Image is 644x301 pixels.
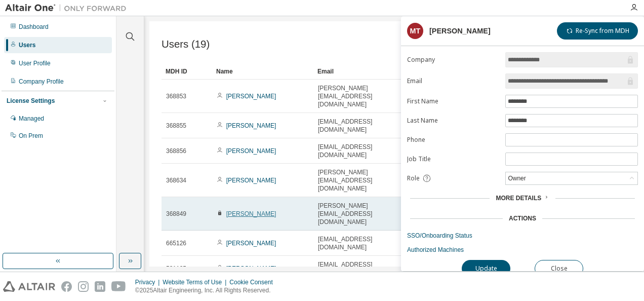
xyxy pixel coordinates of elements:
span: 368853 [166,92,186,100]
label: Phone [407,136,499,144]
span: [PERSON_NAME][EMAIL_ADDRESS][DOMAIN_NAME] [318,202,410,226]
div: On Prem [19,132,43,140]
img: instagram.svg [78,281,89,292]
label: Email [407,77,499,85]
span: 531135 [166,265,186,273]
a: [PERSON_NAME] [226,147,276,155]
span: Users (19) [162,39,210,50]
span: 368634 [166,176,186,184]
span: 665126 [166,239,186,247]
div: License Settings [7,97,55,105]
div: Website Terms of Use [163,278,229,286]
a: Authorized Machines [407,246,638,254]
a: SSO/Onboarding Status [407,232,638,240]
span: 368856 [166,147,186,155]
div: Cookie Consent [229,278,278,286]
a: [PERSON_NAME] [226,177,276,184]
a: [PERSON_NAME] [226,240,276,247]
span: [EMAIL_ADDRESS][DOMAIN_NAME] [318,260,410,277]
label: Job Title [407,155,499,163]
button: Close [535,260,583,277]
span: [EMAIL_ADDRESS][DOMAIN_NAME] [318,143,410,159]
div: User Profile [19,59,51,67]
div: Name [216,63,309,80]
div: Privacy [135,278,163,286]
button: Re-Sync from MDH [557,22,638,40]
div: Company Profile [19,78,64,86]
label: Last Name [407,117,499,125]
div: MT [407,23,423,39]
img: linkedin.svg [95,281,105,292]
span: [PERSON_NAME][EMAIL_ADDRESS][DOMAIN_NAME] [318,84,410,108]
div: Owner [506,172,637,184]
div: Managed [19,115,44,123]
img: altair_logo.svg [3,281,55,292]
label: Company [407,56,499,64]
button: Update [462,260,510,277]
div: Owner [506,173,527,184]
span: 368855 [166,122,186,130]
span: [EMAIL_ADDRESS][DOMAIN_NAME] [318,118,410,134]
span: 368849 [166,210,186,218]
p: © 2025 Altair Engineering, Inc. All Rights Reserved. [135,286,279,295]
img: youtube.svg [111,281,126,292]
span: [PERSON_NAME][EMAIL_ADDRESS][DOMAIN_NAME] [318,168,410,193]
span: More Details [496,195,541,202]
img: Altair One [5,3,132,13]
a: [PERSON_NAME] [226,265,276,272]
span: Role [407,174,420,182]
a: [PERSON_NAME] [226,93,276,100]
div: [PERSON_NAME] [429,27,491,35]
div: Dashboard [19,23,49,31]
div: Users [19,41,35,49]
div: MDH ID [166,63,208,80]
img: facebook.svg [61,281,72,292]
a: [PERSON_NAME] [226,210,276,217]
a: [PERSON_NAME] [226,122,276,129]
div: Email [317,63,411,80]
div: Actions [509,214,536,222]
label: First Name [407,97,499,105]
span: [EMAIL_ADDRESS][DOMAIN_NAME] [318,235,410,251]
